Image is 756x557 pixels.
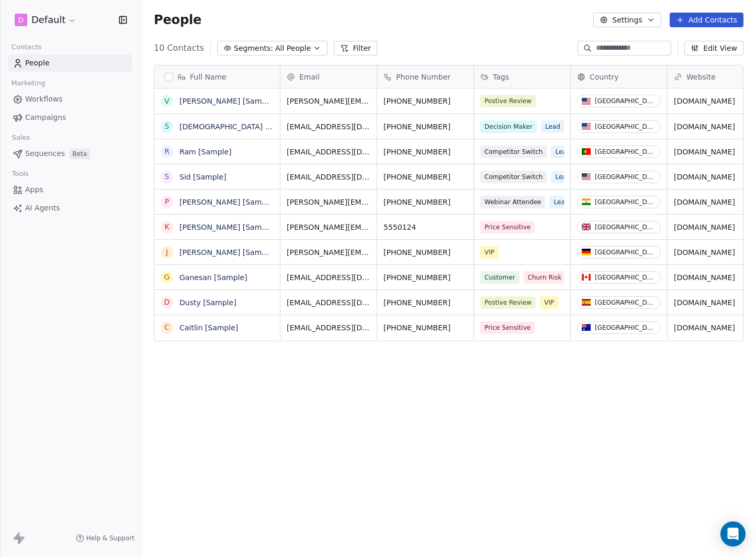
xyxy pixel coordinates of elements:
[8,54,132,72] a: People
[670,13,743,27] button: Add Contacts
[179,298,236,307] a: Dusty [Sample]
[674,198,735,206] a: [DOMAIN_NAME]
[674,97,735,105] a: [DOMAIN_NAME]
[571,65,667,88] div: Country
[7,166,33,182] span: Tools
[25,184,43,195] span: Apps
[8,109,132,126] a: Campaigns
[383,222,467,232] span: 5550124
[275,43,311,54] span: All People
[190,72,227,82] span: Full Name
[287,172,370,182] span: [EMAIL_ADDRESS][DOMAIN_NAME]
[179,223,276,231] a: [PERSON_NAME] [Sample]
[383,147,467,157] span: [PHONE_NUMBER]
[154,12,201,28] span: People
[76,534,134,542] a: Help & Support
[179,248,276,257] a: [PERSON_NAME] [Sample]
[686,72,716,82] span: Website
[164,272,170,283] div: G
[551,171,574,183] span: Lead
[287,222,370,232] span: [PERSON_NAME][EMAIL_ADDRESS][DOMAIN_NAME]
[179,324,238,332] a: Caitlin [Sample]
[595,173,656,181] div: [GEOGRAPHIC_DATA]
[8,91,132,108] a: Workflows
[166,247,168,258] div: J
[377,65,473,88] div: Phone Number
[674,223,735,231] a: [DOMAIN_NAME]
[25,112,66,123] span: Campaigns
[154,88,280,530] div: grid
[480,296,536,309] span: Postive Review
[165,196,169,207] div: P
[7,130,35,146] span: Sales
[69,149,90,159] span: Beta
[595,198,656,206] div: [GEOGRAPHIC_DATA]
[480,95,536,107] span: Postive Review
[474,65,570,88] div: Tags
[480,246,499,259] span: VIP
[287,147,370,157] span: [EMAIL_ADDRESS][DOMAIN_NAME]
[396,72,450,82] span: Phone Number
[7,39,46,55] span: Contacts
[287,197,370,207] span: [PERSON_NAME][EMAIL_ADDRESS][DOMAIN_NAME]
[154,42,204,54] span: 10 Contacts
[595,274,656,281] div: [GEOGRAPHIC_DATA]
[674,148,735,156] a: [DOMAIN_NAME]
[593,13,661,27] button: Settings
[674,298,735,307] a: [DOMAIN_NAME]
[13,11,78,29] button: DDefault
[524,271,566,284] span: Churn Risk
[287,96,370,106] span: [PERSON_NAME][EMAIL_ADDRESS][DOMAIN_NAME]
[8,199,132,217] a: AI Agents
[287,121,370,132] span: [EMAIL_ADDRESS][DOMAIN_NAME]
[595,299,656,306] div: [GEOGRAPHIC_DATA]
[595,97,656,105] div: [GEOGRAPHIC_DATA]
[383,172,467,182] span: [PHONE_NUMBER]
[674,248,735,257] a: [DOMAIN_NAME]
[674,324,735,332] a: [DOMAIN_NAME]
[31,13,65,27] span: Default
[684,41,743,55] button: Edit View
[674,273,735,282] a: [DOMAIN_NAME]
[541,120,565,133] span: Lead
[674,173,735,181] a: [DOMAIN_NAME]
[383,197,467,207] span: [PHONE_NUMBER]
[179,173,227,181] a: Sid [Sample]
[287,247,370,258] span: [PERSON_NAME][EMAIL_ADDRESS][DOMAIN_NAME]
[25,148,65,159] span: Sequences
[595,123,656,130] div: [GEOGRAPHIC_DATA]
[8,145,132,162] a: SequencesBeta
[25,58,50,69] span: People
[299,72,320,82] span: Email
[287,297,370,308] span: [EMAIL_ADDRESS][DOMAIN_NAME]
[179,273,247,282] a: Ganesan [Sample]
[595,324,656,331] div: [GEOGRAPHIC_DATA]
[493,72,509,82] span: Tags
[383,121,467,132] span: [PHONE_NUMBER]
[383,297,467,308] span: [PHONE_NUMBER]
[154,65,280,88] div: Full Name
[674,122,735,131] a: [DOMAIN_NAME]
[480,221,535,233] span: Price Sensitive
[287,272,370,283] span: [EMAIL_ADDRESS][DOMAIN_NAME]
[595,224,656,231] div: [GEOGRAPHIC_DATA]
[549,196,573,208] span: Lead
[480,146,547,158] span: Competitor Switch
[164,146,170,157] div: R
[179,198,276,206] a: [PERSON_NAME] [Sample]
[383,247,467,258] span: [PHONE_NUMBER]
[25,94,63,105] span: Workflows
[234,43,273,54] span: Segments:
[25,203,60,214] span: AI Agents
[540,296,558,309] span: VIP
[480,271,520,284] span: Customer
[18,15,24,25] span: D
[383,96,467,106] span: [PHONE_NUMBER]
[86,534,134,542] span: Help & Support
[280,65,377,88] div: Email
[165,121,170,132] div: S
[164,322,170,333] div: C
[164,297,170,308] div: D
[179,148,232,156] a: Ram [Sample]
[383,272,467,283] span: [PHONE_NUMBER]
